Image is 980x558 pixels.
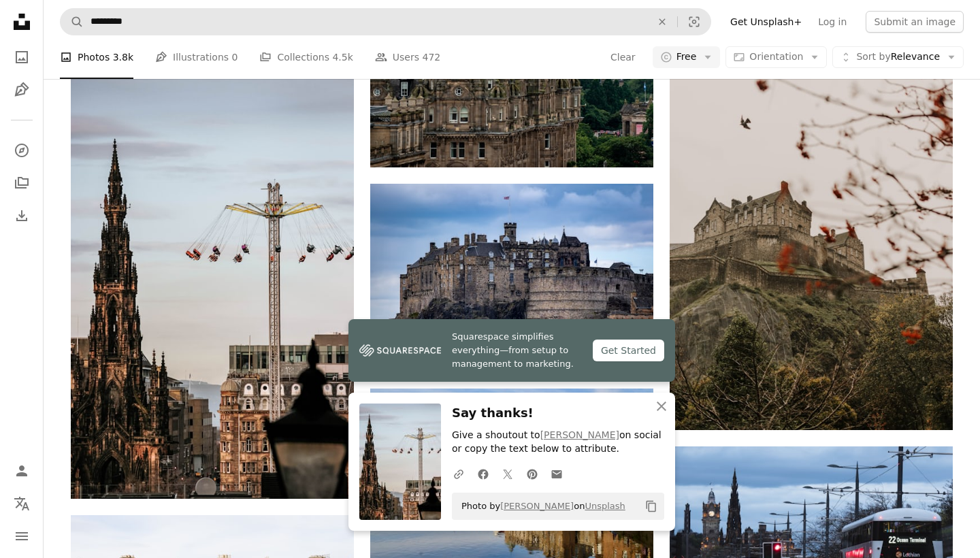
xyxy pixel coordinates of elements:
a: Share on Twitter [495,460,520,487]
img: carnival ride [71,74,354,499]
button: Clear [610,46,636,68]
a: Share on Pinterest [520,460,544,487]
button: Menu [8,523,35,550]
a: Log in [810,11,855,33]
span: Free [676,50,697,64]
a: Download History [8,202,35,229]
a: Squarespace simplifies everything—from setup to management to marketing.Get Started [348,319,675,382]
button: Submit an image [866,11,964,33]
button: Copy to clipboard [640,495,663,518]
a: Home — Unsplash [8,8,35,38]
span: Sort by [856,51,890,62]
p: Give a shoutout to on social or copy the text below to attribute. [452,429,664,456]
img: brown concrete castle at daytime [370,184,653,372]
h3: Say thanks! [452,404,664,423]
span: 472 [423,50,441,65]
div: Get Started [593,340,664,361]
button: Visual search [678,9,710,35]
a: [PERSON_NAME] [540,429,619,440]
a: timelapse photo of street during day time [670,546,953,558]
a: Photos [8,44,35,71]
span: Orientation [749,51,803,62]
button: Search Unsplash [61,9,84,35]
button: Free [653,46,721,68]
a: Explore [8,137,35,164]
a: Collections 4.5k [259,35,353,79]
button: Language [8,490,35,517]
img: file-1747939142011-51e5cc87e3c9 [359,340,441,361]
button: Orientation [725,46,827,68]
a: Share over email [544,460,569,487]
a: Collections [8,169,35,197]
button: Clear [647,9,677,35]
a: Get Unsplash+ [722,11,810,33]
a: Users 472 [375,35,440,79]
a: brown concrete castle at daytime [370,272,653,284]
span: Photo by on [455,495,625,517]
a: [PERSON_NAME] [500,501,574,511]
button: Sort byRelevance [832,46,964,68]
a: Illustrations 0 [155,35,238,79]
a: birds flying over gray concrete castle during daytime [670,211,953,223]
a: Log in / Sign up [8,457,35,485]
span: Relevance [856,50,940,64]
a: Illustrations [8,76,35,103]
span: 0 [232,50,238,65]
a: Share on Facebook [471,460,495,487]
span: 4.5k [332,50,353,65]
span: Squarespace simplifies everything—from setup to management to marketing. [452,330,582,371]
a: carnival ride [71,280,354,292]
a: Unsplash [585,501,625,511]
form: Find visuals sitewide [60,8,711,35]
img: birds flying over gray concrete castle during daytime [670,5,953,430]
